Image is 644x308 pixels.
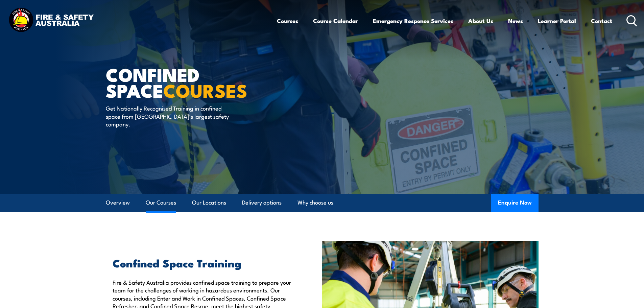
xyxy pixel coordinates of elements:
strong: COURSES [163,76,247,104]
a: Courses [277,12,298,30]
h2: Confined Space Training [113,258,291,267]
h1: Confined Space [106,66,273,98]
a: Why choose us [297,194,333,212]
button: Enquire Now [491,194,539,212]
a: About Us [468,12,493,30]
a: Emergency Response Services [373,12,453,30]
a: Contact [591,12,612,30]
a: Delivery options [242,194,282,212]
a: Learner Portal [538,12,576,30]
a: Our Locations [192,194,226,212]
a: Course Calendar [313,12,358,30]
a: Our Courses [146,194,176,212]
p: Get Nationally Recognised Training in confined space from [GEOGRAPHIC_DATA]’s largest safety comp... [106,104,229,128]
a: News [508,12,523,30]
a: Overview [106,194,130,212]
